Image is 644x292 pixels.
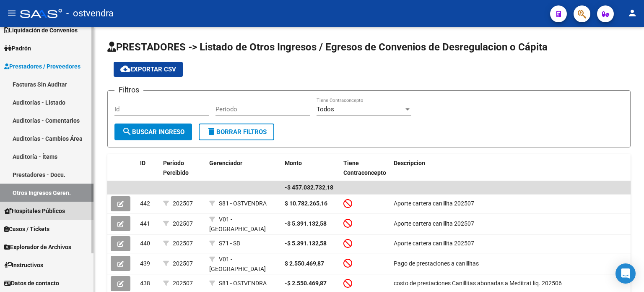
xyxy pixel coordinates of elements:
[4,242,71,252] span: Explorador de Archivos
[285,220,327,227] strong: -$ 5.391.132,58
[160,154,206,182] datatable-header-cell: Período Percibido
[114,84,143,96] h3: Filtros
[317,105,334,113] span: Todos
[173,280,193,287] span: 202507
[206,154,281,182] datatable-header-cell: Gerenciador
[114,62,183,77] button: Exportar CSV
[390,154,631,182] datatable-header-cell: Descripcion
[173,220,193,227] span: 202507
[107,41,548,53] span: PRESTADORES -> Listado de Otros Ingresos / Egresos de Convenios de Desregulacion o Cápita
[343,160,386,176] span: Tiene Contraconcepto
[140,260,150,267] span: 439
[140,160,145,166] span: ID
[285,260,324,267] strong: $ 2.550.469,87
[209,160,242,166] span: Gerenciador
[219,200,267,207] span: S81 - OSTVENDRA
[4,26,78,35] span: Liquidación de Convenios
[206,126,216,137] mat-icon: delete
[285,160,302,166] span: Monto
[114,124,192,140] button: Buscar Ingreso
[122,128,184,136] span: Buscar Ingreso
[4,206,65,216] span: Hospitales Públicos
[206,128,267,136] span: Borrar Filtros
[219,280,267,287] span: S81 - OSTVENDRA
[66,4,114,23] span: - ostvendra
[4,62,80,71] span: Prestadores / Proveedores
[122,126,132,137] mat-icon: search
[140,200,150,207] span: 442
[285,240,327,247] strong: -$ 5.391.132,58
[4,260,43,270] span: Instructivos
[627,8,637,18] mat-icon: person
[340,154,390,182] datatable-header-cell: Tiene Contraconcepto
[394,220,474,227] span: Aporte cartera canillita 202507
[120,66,176,73] span: Exportar CSV
[394,280,562,287] span: costo de prestaciones Canillitas abonadas a Meditrat liq. 202506
[173,240,193,247] span: 202507
[199,124,274,140] button: Borrar Filtros
[615,263,636,284] div: Open Intercom Messenger
[140,220,150,227] span: 441
[394,160,425,166] span: Descripcion
[120,64,130,74] mat-icon: cloud_download
[4,44,31,53] span: Padrón
[4,224,49,234] span: Casos / Tickets
[285,280,327,287] strong: -$ 2.550.469,87
[281,154,340,182] datatable-header-cell: Monto
[173,260,193,267] span: 202507
[173,200,193,207] span: 202507
[285,184,333,191] span: -$ 457.032.732,18
[394,200,474,207] span: Aporte cartera canillita 202507
[394,240,474,247] span: Aporte cartera canillita 202507
[140,280,150,287] span: 438
[140,240,150,247] span: 440
[394,260,479,267] span: Pago de prestaciones a canillitas
[285,200,327,207] strong: $ 10.782.265,16
[7,8,17,18] mat-icon: menu
[163,160,189,176] span: Período Percibido
[219,240,240,247] span: S71 - SB
[137,154,160,182] datatable-header-cell: ID
[4,279,59,288] span: Datos de contacto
